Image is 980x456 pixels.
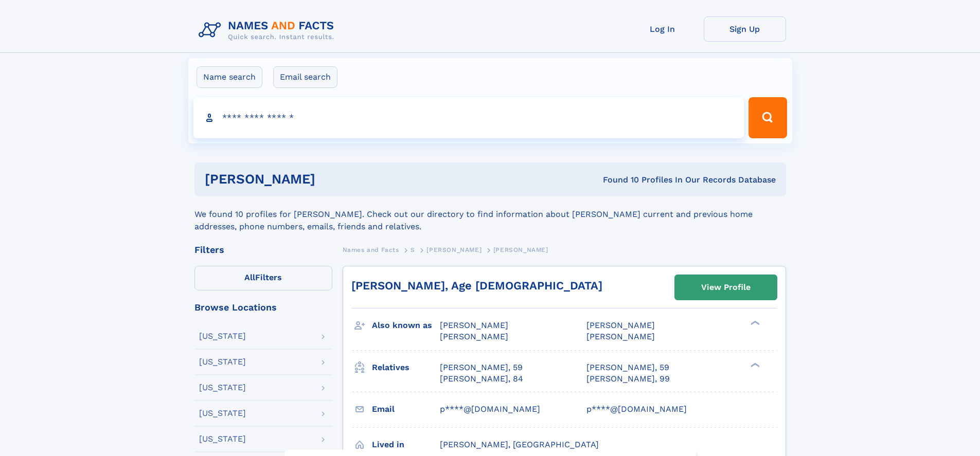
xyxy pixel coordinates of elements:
[411,246,415,253] span: S
[194,245,332,254] div: Filters
[748,361,760,368] div: ❯
[426,243,482,256] a: [PERSON_NAME]
[586,320,655,330] span: [PERSON_NAME]
[351,279,602,292] a: [PERSON_NAME], Age [DEMOGRAPHIC_DATA]
[372,436,440,453] h3: Lived in
[197,66,262,88] label: Name search
[199,358,246,366] div: [US_STATE]
[194,16,343,44] img: Logo Names and Facts
[586,362,669,373] a: [PERSON_NAME], 59
[704,16,786,42] a: Sign Up
[199,384,246,392] div: [US_STATE]
[194,266,332,290] label: Filters
[194,196,786,233] div: We found 10 profiles for [PERSON_NAME]. Check out our directory to find information about [PERSON...
[199,409,246,417] div: [US_STATE]
[440,440,599,449] span: [PERSON_NAME], [GEOGRAPHIC_DATA]
[749,97,787,138] button: Search Button
[194,303,332,312] div: Browse Locations
[426,246,482,253] span: [PERSON_NAME]
[459,174,776,186] div: Found 10 Profiles In Our Records Database
[372,317,440,334] h3: Also known as
[193,97,744,138] input: search input
[205,173,459,186] h1: [PERSON_NAME]
[586,332,655,341] span: [PERSON_NAME]
[440,373,523,385] a: [PERSON_NAME], 84
[199,332,246,340] div: [US_STATE]
[244,272,255,282] span: All
[440,320,508,330] span: [PERSON_NAME]
[199,435,246,443] div: [US_STATE]
[621,16,704,42] a: Log In
[343,243,399,256] a: Names and Facts
[586,373,670,385] a: [PERSON_NAME], 99
[411,243,415,256] a: S
[675,275,777,300] a: View Profile
[493,246,548,253] span: [PERSON_NAME]
[440,362,523,373] a: [PERSON_NAME], 59
[701,276,751,299] div: View Profile
[440,332,508,341] span: [PERSON_NAME]
[273,66,337,88] label: Email search
[372,400,440,418] h3: Email
[748,320,760,326] div: ❯
[372,359,440,376] h3: Relatives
